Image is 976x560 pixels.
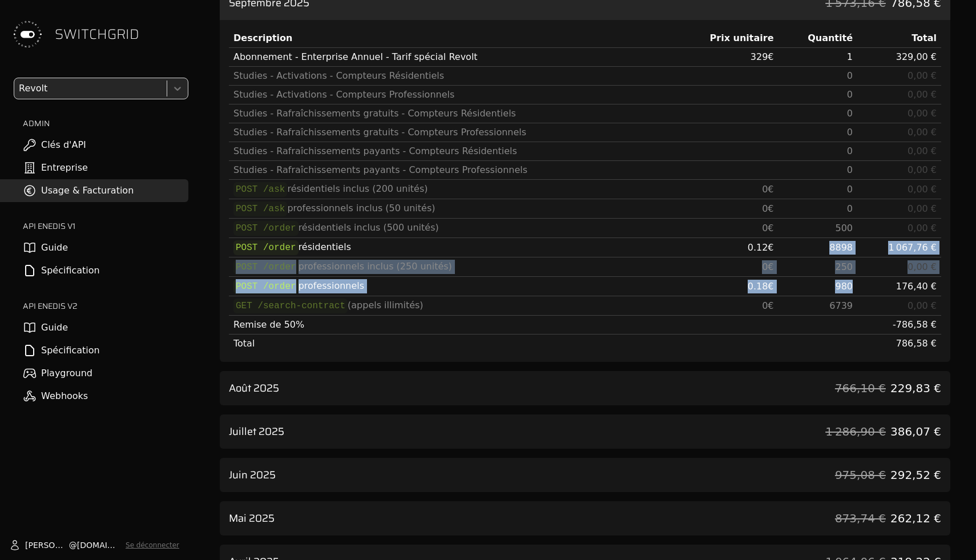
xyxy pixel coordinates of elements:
button: Se déconnecter [126,541,179,550]
span: 176,40 € [896,281,937,292]
div: Studies - Activations - Compteurs Résidentiels [233,69,667,83]
span: 0.18 € [748,281,774,292]
span: 0,00 € [908,89,937,100]
div: voir les détails [220,501,950,535]
span: 1 067,76 € [888,242,937,253]
span: 0,00 € [908,203,937,214]
span: 0,00 € [908,146,937,156]
span: 6739 [829,300,853,311]
div: Description [233,31,667,45]
span: 329 € [751,51,774,62]
span: 0 [847,203,853,214]
div: (appels illimités) [233,299,667,313]
span: 0 [847,108,853,119]
span: 0 [847,89,853,100]
span: 0,00 € [908,261,937,272]
h3: Août 2025 [229,380,279,396]
h2: API ENEDIS v2 [23,300,188,312]
span: 0,00 € [908,70,937,81]
code: POST /order [233,221,299,236]
span: 500 [835,223,853,233]
span: 0 € [762,184,773,195]
div: professionnels inclus (250 unités) [233,260,667,274]
div: Studies - Rafraîchissements gratuits - Compteurs Professionnels [233,126,667,139]
span: 292,52 € [890,467,941,483]
div: résidentiels inclus (500 unités) [233,221,667,235]
h3: Juillet 2025 [229,424,284,440]
span: 873,74 € [835,510,886,526]
span: 0,00 € [908,108,937,119]
div: professionnels inclus (50 unités) [233,202,667,216]
h3: Mai 2025 [229,510,275,526]
span: SWITCHGRID [55,25,139,43]
span: 0,00 € [908,184,937,195]
code: POST /order [233,260,299,275]
span: 766,10 € [835,380,886,396]
span: 0 [847,164,853,175]
div: Studies - Rafraîchissements payants - Compteurs Professionnels [233,163,667,177]
span: 0 [847,70,853,81]
span: 1 286,90 € [825,424,886,440]
img: Switchgrid Logo [9,16,46,53]
code: POST /ask [233,202,287,216]
span: 0,00 € [908,300,937,311]
div: Prix unitaire [676,31,774,45]
span: 0 [847,146,853,156]
span: 386,07 € [890,424,941,440]
span: Total [233,338,255,349]
span: [PERSON_NAME] [25,539,69,551]
span: 8898 [829,242,853,253]
span: 0,00 € [908,127,937,138]
h3: Juin 2025 [229,467,276,483]
div: Studies - Activations - Compteurs Professionnels [233,88,667,102]
div: voir les détails [220,458,950,492]
span: 0 € [762,300,773,311]
span: 250 [835,261,853,272]
span: 0 [847,184,853,195]
span: 0 € [762,261,773,272]
div: voir les détails [220,414,950,449]
div: résidentiels inclus (200 unités) [233,182,667,196]
span: 229,83 € [890,380,941,396]
h2: API ENEDIS v1 [23,220,188,232]
span: 1 [847,51,853,62]
code: GET /search-contract [233,299,348,313]
div: Quantité [783,31,853,45]
div: Abonnement - Enterprise Annuel - Tarif spécial Revolt [233,50,667,64]
span: 980 [835,281,853,292]
span: 0,00 € [908,223,937,233]
div: Studies - Rafraîchissements payants - Compteurs Résidentiels [233,144,667,158]
span: 329,00 € [896,51,937,62]
h2: ADMIN [23,118,188,129]
span: 975,08 € [835,467,886,483]
span: 0,00 € [908,164,937,175]
div: voir les détails [220,371,950,405]
div: résidentiels [233,240,667,255]
div: Remise de 50% [233,318,667,332]
div: Studies - Rafraîchissements gratuits - Compteurs Résidentiels [233,107,667,120]
span: 262,12 € [890,510,941,526]
span: @ [69,539,77,551]
code: POST /ask [233,182,287,197]
div: Total [862,31,937,45]
span: [DOMAIN_NAME] [77,539,121,551]
span: 0 € [762,203,773,214]
div: professionnels [233,279,667,293]
span: 0.12 € [748,242,774,253]
code: POST /order [233,240,299,255]
code: POST /order [233,279,299,294]
span: 0 € [762,223,773,233]
span: 786,58 € [896,338,937,349]
span: 0 [847,127,853,138]
span: -786,58 € [893,319,937,330]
